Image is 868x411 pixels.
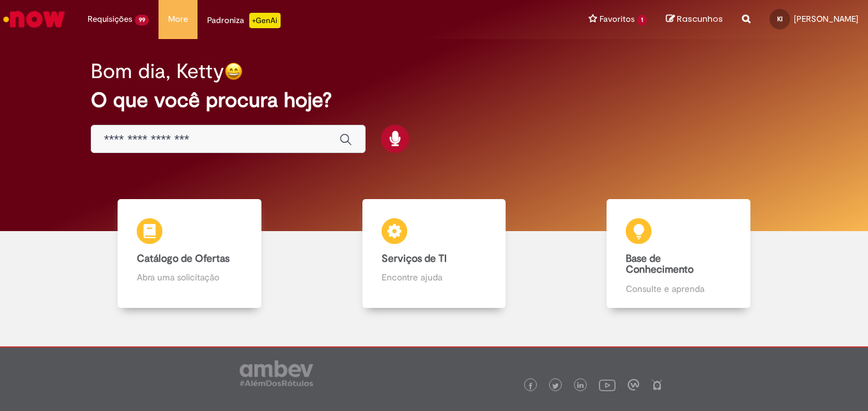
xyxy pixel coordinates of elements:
span: More [168,13,188,26]
span: [PERSON_NAME] [794,13,858,24]
img: logo_footer_youtube.png [599,376,616,393]
p: Encontre ajuda [382,271,487,284]
div: Padroniza [207,13,281,28]
a: Catálogo de Ofertas Abra uma solicitação [67,199,312,308]
img: logo_footer_twitter.png [552,383,559,389]
p: +GenAi [249,13,281,28]
span: Rascunhos [677,13,723,25]
h2: O que você procura hoje? [91,89,778,111]
img: logo_footer_ambev_rotulo_gray.png [240,360,313,386]
img: logo_footer_workplace.png [628,379,639,391]
b: Serviços de TI [382,252,447,265]
img: logo_footer_naosei.png [651,379,663,391]
span: 1 [637,15,647,26]
b: Catálogo de Ofertas [137,252,229,265]
h2: Bom dia, Ketty [91,60,224,83]
span: Favoritos [600,13,635,26]
img: ServiceNow [1,6,67,32]
a: Rascunhos [666,13,723,26]
p: Consulte e aprenda [626,282,731,295]
a: Serviços de TI Encontre ajuda [312,199,557,308]
span: KI [777,15,782,23]
p: Abra uma solicitação [137,271,242,284]
img: happy-face.png [224,62,243,81]
span: 99 [135,15,149,26]
span: Requisições [88,13,132,26]
b: Base de Conhecimento [626,252,694,277]
img: logo_footer_facebook.png [527,383,534,389]
img: logo_footer_linkedin.png [577,382,584,390]
a: Base de Conhecimento Consulte e aprenda [556,199,801,308]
